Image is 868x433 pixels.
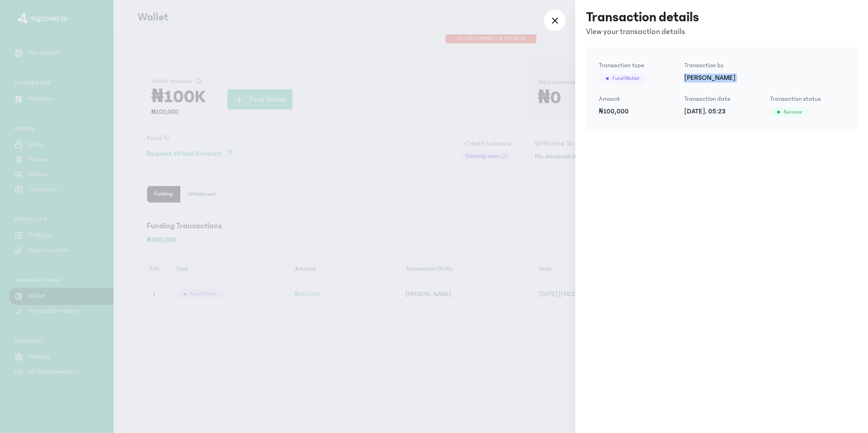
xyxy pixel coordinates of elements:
[586,25,699,38] p: View your transaction details
[612,75,639,82] span: Fund wallet
[784,108,802,116] span: success
[599,107,673,116] p: ₦100,000
[599,94,673,103] p: Amount
[770,94,844,103] p: Transaction status
[684,94,759,103] p: Transaction date
[684,74,844,83] p: [PERSON_NAME]
[684,107,759,116] p: [DATE]. 05:23
[599,61,673,70] p: Transaction type
[684,61,844,70] p: Transaction by
[586,9,699,25] h3: Transaction details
